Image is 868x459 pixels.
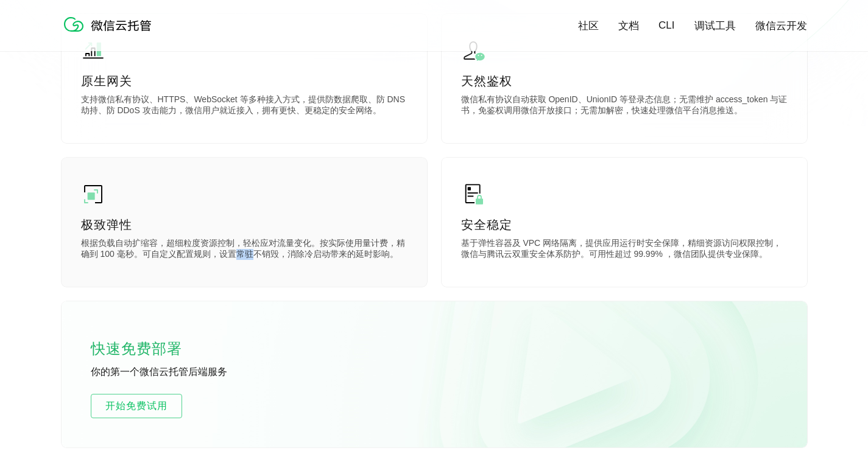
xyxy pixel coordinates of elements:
[62,12,159,37] img: 微信云托管
[461,94,788,119] p: 微信私有协议自动获取 OpenID、UnionID 等登录态信息；无需维护 access_token 与证书，免鉴权调用微信开放接口；无需加解密，快速处理微信平台消息推送。
[81,94,408,119] p: 支持微信私有协议、HTTPS、WebSocket 等多种接入方式，提供防数据爬取、防 DNS 劫持、防 DDoS 攻击能力，微信用户就近接入，拥有更快、更稳定的安全网络。
[91,366,273,379] p: 你的第一个微信云托管后端服务
[91,337,213,361] p: 快速免费部署
[694,19,736,33] a: 调试工具
[91,399,182,413] span: 开始免费试用
[618,19,639,33] a: 文档
[62,28,159,38] a: 微信云托管
[461,72,788,89] p: 天然鉴权
[755,19,807,33] a: 微信云开发
[81,216,408,233] p: 极致弹性
[578,19,599,33] a: 社区
[658,19,674,32] a: CLI
[81,238,408,262] p: 根据负载自动扩缩容，超细粒度资源控制，轻松应对流量变化。按实际使用量计费，精确到 100 毫秒。可自定义配置规则，设置常驻不销毁，消除冷启动带来的延时影响。
[461,216,788,233] p: 安全稳定
[81,72,408,89] p: 原生网关
[461,238,788,262] p: 基于弹性容器及 VPC 网络隔离，提供应用运行时安全保障，精细资源访问权限控制，微信与腾讯云双重安全体系防护。可用性超过 99.99% ，微信团队提供专业保障。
